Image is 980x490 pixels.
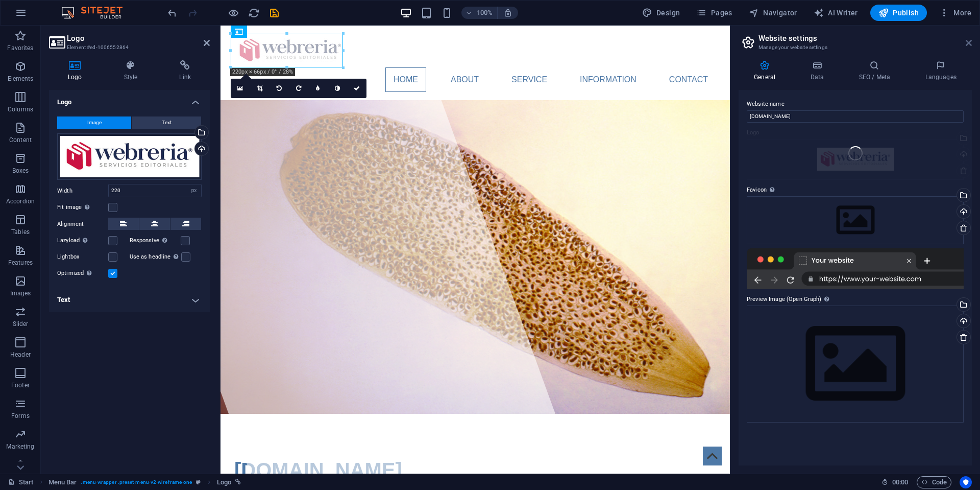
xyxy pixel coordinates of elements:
h4: Languages [910,60,972,82]
p: Accordion [6,197,35,205]
label: Website name [747,98,964,110]
button: AI Writer [810,5,862,21]
button: Image [57,116,131,129]
a: Rotate left 90° [269,79,289,98]
span: [DOMAIN_NAME] [14,433,182,456]
i: On resize automatically adjust zoom level to fit chosen device. [503,8,512,17]
span: Click to select. Double-click to edit [217,476,231,488]
p: Footer [11,381,30,389]
p: Content [9,136,32,144]
label: Width [57,188,108,194]
i: This element is linked [235,479,241,485]
h4: General [739,60,795,82]
div: Logo_WebreraCurvas_color-_P30UPvGnjB_i4P7tNBk8A.jpg [57,133,202,180]
img: Editor Logo [59,7,135,19]
a: Rotate right 90° [289,79,308,98]
p: Features [8,259,33,267]
span: More [939,8,971,18]
div: Select files from the file manager, stock photos, or upload file(s) [747,196,964,244]
h2: Website settings [758,34,972,43]
h4: Style [105,60,161,82]
a: Crop mode [250,79,269,98]
button: Publish [870,5,927,21]
i: Undo: Website logo changed (Ctrl+Z) [166,7,178,19]
button: Text [132,116,201,129]
label: Lightbox [57,251,108,263]
p: Favorites [7,44,33,52]
p: Forms [11,412,30,420]
span: Image [87,116,102,129]
button: Pages [692,5,736,21]
h4: Link [160,60,210,82]
span: Pages [696,8,732,18]
div: Select files from the file manager, stock photos, or upload file(s) [747,306,964,423]
span: 00 00 [892,476,908,488]
button: Click here to leave preview mode and continue editing [227,7,239,19]
span: : [899,478,901,486]
a: Confirm ( ⌘ ⏎ ) [347,79,366,98]
button: undo [166,7,178,19]
label: Alignment [57,218,108,230]
h4: Text [49,288,210,312]
p: Tables [11,228,30,236]
a: Greyscale [328,79,347,98]
p: Columns [8,105,33,113]
h6: 100% [477,7,493,19]
label: Optimized [57,267,108,279]
i: Reload page [248,7,260,19]
p: Boxes [12,167,29,175]
button: save [268,7,280,19]
span: . menu-wrapper .preset-menu-v2-wireframe-one [81,476,192,488]
input: Name... [747,110,964,123]
nav: breadcrumb [48,476,241,488]
button: 100% [461,7,498,19]
button: reload [248,7,260,19]
button: More [935,5,975,21]
label: Favicon [747,184,964,196]
h4: Logo [49,90,210,108]
span: Code [921,476,947,488]
label: Preview Image (Open Graph) [747,293,964,306]
span: Click to select. Double-click to edit [48,476,77,488]
span: Design [642,8,680,18]
h4: SEO / Meta [843,60,910,82]
h3: Manage your website settings [758,43,951,52]
h4: Data [795,60,843,82]
i: This element is a customizable preset [196,479,201,485]
p: Images [10,289,31,297]
h6: Session time [881,476,909,488]
p: Elements [8,75,34,83]
button: Navigator [745,5,801,21]
span: Navigator [749,8,797,18]
label: Responsive [130,235,181,247]
label: Fit image [57,201,108,214]
button: Code [917,476,951,488]
button: Usercentrics [960,476,972,488]
label: Lazyload [57,235,108,247]
label: Use as headline [130,251,181,263]
p: Header [10,351,31,359]
h3: Element #ed-1006552864 [67,43,189,52]
a: Blur [308,79,328,98]
p: Marketing [6,442,34,451]
div: Design (Ctrl+Alt+Y) [638,5,684,21]
i: Save (Ctrl+S) [268,7,280,19]
span: Text [162,116,171,129]
h4: Logo [49,60,105,82]
a: Select files from the file manager, stock photos, or upload file(s) [231,79,250,98]
a: Click to cancel selection. Double-click to open Pages [8,476,34,488]
button: Design [638,5,684,21]
h2: Logo [67,34,210,43]
span: Publish [878,8,919,18]
span: AI Writer [814,8,858,18]
p: Slider [13,320,29,328]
